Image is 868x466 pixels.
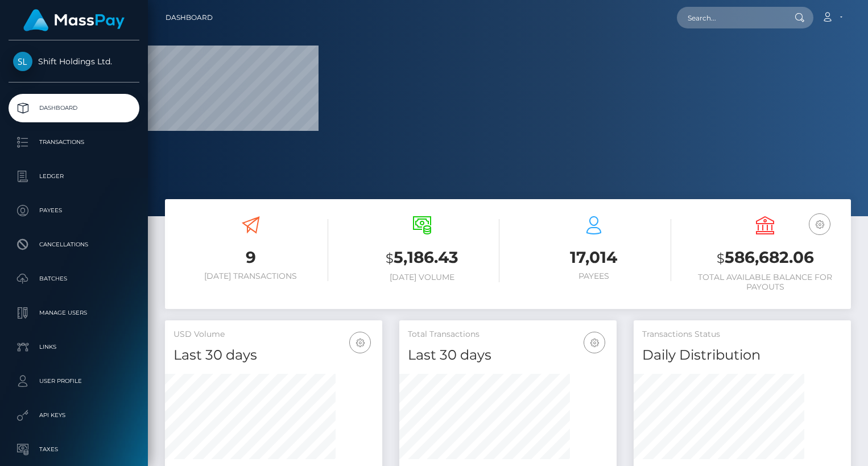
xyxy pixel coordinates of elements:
p: Transactions [13,134,135,151]
a: Manage Users [9,299,139,327]
input: Search... [677,7,784,28]
a: Links [9,333,139,361]
h3: 9 [173,246,328,269]
p: Payees [13,202,135,219]
p: Taxes [13,441,135,458]
p: API Keys [13,407,135,424]
a: Dashboard [9,94,139,122]
p: Links [13,339,135,356]
h3: 586,682.06 [688,246,843,270]
p: Cancellations [13,236,135,253]
a: Taxes [9,435,139,464]
small: $ [386,250,394,266]
h6: Payees [516,271,671,281]
h4: Daily Distribution [642,345,842,365]
a: Batches [9,265,139,293]
h3: 5,186.43 [345,246,500,270]
h6: [DATE] Transactions [173,271,328,281]
h5: USD Volume [173,329,374,340]
a: Transactions [9,128,139,156]
p: User Profile [13,373,135,390]
h5: Transactions Status [642,329,842,340]
a: API Keys [9,401,139,430]
a: User Profile [9,367,139,395]
a: Cancellations [9,230,139,259]
a: Ledger [9,162,139,191]
span: Shift Holdings Ltd. [9,56,139,67]
h6: Total Available Balance for Payouts [688,273,843,292]
p: Dashboard [13,100,135,117]
img: MassPay Logo [23,9,125,31]
h4: Last 30 days [173,345,374,365]
small: $ [717,250,725,266]
p: Manage Users [13,304,135,321]
a: Payees [9,196,139,225]
h4: Last 30 days [408,345,608,365]
img: Shift Holdings Ltd. [13,52,32,71]
h5: Total Transactions [408,329,608,340]
a: Dashboard [166,6,213,30]
p: Ledger [13,168,135,185]
h6: [DATE] Volume [345,273,500,282]
p: Batches [13,270,135,287]
h3: 17,014 [516,246,671,269]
